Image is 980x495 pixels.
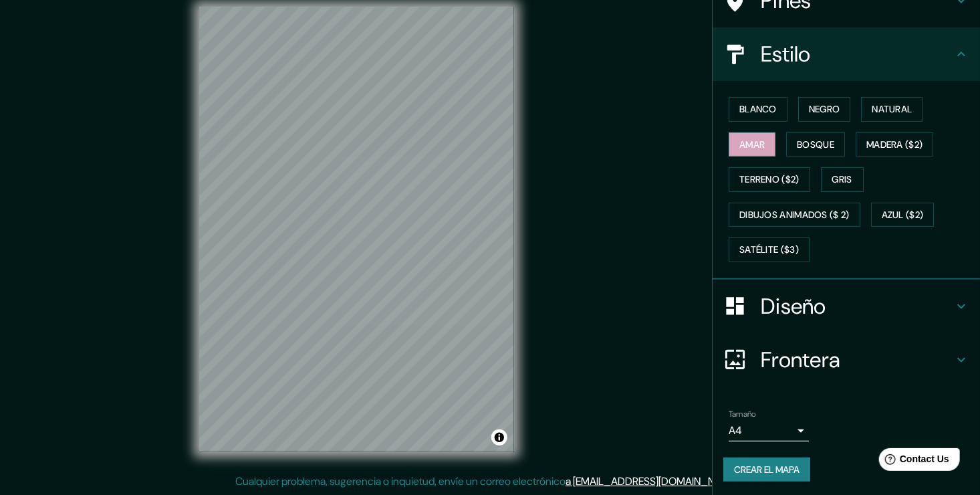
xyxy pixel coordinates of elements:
[729,408,756,419] label: Tamaño
[809,101,840,118] font: Negro
[739,241,799,258] font: Satélite ($3)
[872,101,912,118] font: Natural
[713,333,980,387] div: Frontera
[235,474,740,490] p: Cualquier problema, sugerencia o inquietud, envíe un correo electrónico .
[729,203,860,227] button: Dibujos animados ($ 2)
[729,420,809,441] div: A4
[713,280,980,333] div: Diseño
[871,203,935,227] button: Azul ($2)
[856,132,933,157] button: Madera ($2)
[713,27,980,81] div: Estilo
[739,136,765,153] font: Amar
[729,97,787,122] button: Blanco
[882,207,924,223] font: Azul ($2)
[729,167,810,192] button: Terreno ($2)
[734,462,800,478] font: Crear el mapa
[861,97,923,122] button: Natural
[723,458,810,482] button: Crear el mapa
[761,41,953,68] h4: Estilo
[566,474,738,488] a: a [EMAIL_ADDRESS][DOMAIN_NAME]
[491,429,507,446] button: Alternar atribución
[729,237,810,262] button: Satélite ($3)
[786,132,845,157] button: Bosque
[798,97,851,122] button: Negro
[739,171,800,188] font: Terreno ($2)
[199,7,514,452] canvas: Mapa
[866,136,923,153] font: Madera ($2)
[821,167,864,192] button: Gris
[861,443,965,480] iframe: Help widget launcher
[832,171,852,188] font: Gris
[761,293,953,320] h4: Diseño
[739,207,850,223] font: Dibujos animados ($ 2)
[739,101,777,118] font: Blanco
[797,136,834,153] font: Bosque
[729,132,775,157] button: Amar
[761,346,953,373] h4: Frontera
